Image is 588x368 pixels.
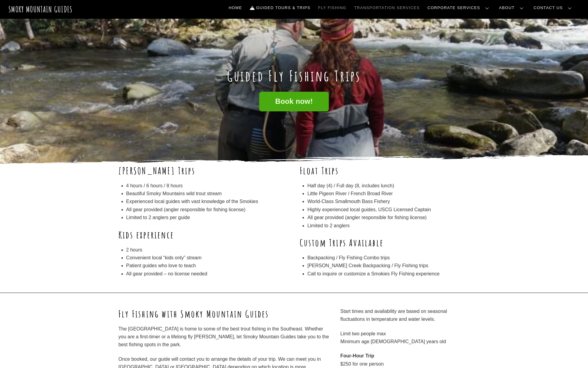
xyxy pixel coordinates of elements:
[118,307,329,320] h2: Fly Fishing with Smoky Mountain Guides
[307,262,470,270] li: [PERSON_NAME] Creek Backpacking / Fly Fishing trips
[531,2,576,14] a: Contact Us
[126,206,289,214] li: All gear provided (angler responsible for fishing license)
[118,67,470,85] h1: Guided Fly Fishing Trips
[126,182,289,190] li: 4 hours / 6 hours / 8 hours
[307,222,470,230] li: Limited to 2 anglers
[300,236,384,249] b: Custom Trips Available
[340,307,470,324] p: Start times and availability are based on seasonal fluctuations in temperature and water levels.
[307,206,470,214] li: Highly experienced local guides, USCG Licensed Captain
[259,92,329,111] a: Book now!
[307,254,470,262] li: Backpacking / Fly Fishing Combo trips
[126,254,289,262] li: Convenient local “kids only” stream
[497,2,528,14] a: About
[226,2,244,14] a: Home
[126,190,289,198] li: Beautiful Smoky Mountains wild trout stream
[300,164,339,177] b: Float Trips
[118,325,329,349] p: The [GEOGRAPHIC_DATA] is home to some of the best trout fishing in the Southeast. Whether you are...
[307,190,470,198] li: Little Pigeon River / French Broad River
[118,228,174,241] b: Kids experience
[340,330,470,346] p: Limit two people max Minimum age [DEMOGRAPHIC_DATA] years old
[316,2,349,14] a: Fly Fishing
[352,2,422,14] a: Transportation Services
[126,270,289,278] li: All gear provided – no license needed
[307,182,470,190] li: Half day (4) / Full day (8, includes lunch)
[340,353,374,358] strong: Four-Hour Trip
[247,2,313,14] a: Guided Tours & Trips
[275,98,313,105] span: Book now!
[126,262,289,270] li: Patient guides who love to teach
[118,164,195,177] b: [PERSON_NAME] Trips
[126,214,289,222] li: Limited to 2 anglers per guide
[126,198,289,205] li: Experienced local guides with vast knowledge of the Smokies
[307,214,470,222] li: All gear provided (angler responsible for fishing license)
[8,4,73,14] a: Smoky Mountain Guides
[307,198,470,205] li: World-Class Smallmouth Bass Fishery
[307,270,470,278] li: Call to inquire or customize a Smokies Fly Fishing experience
[425,2,494,14] a: Corporate Services
[126,246,289,254] li: 2 hours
